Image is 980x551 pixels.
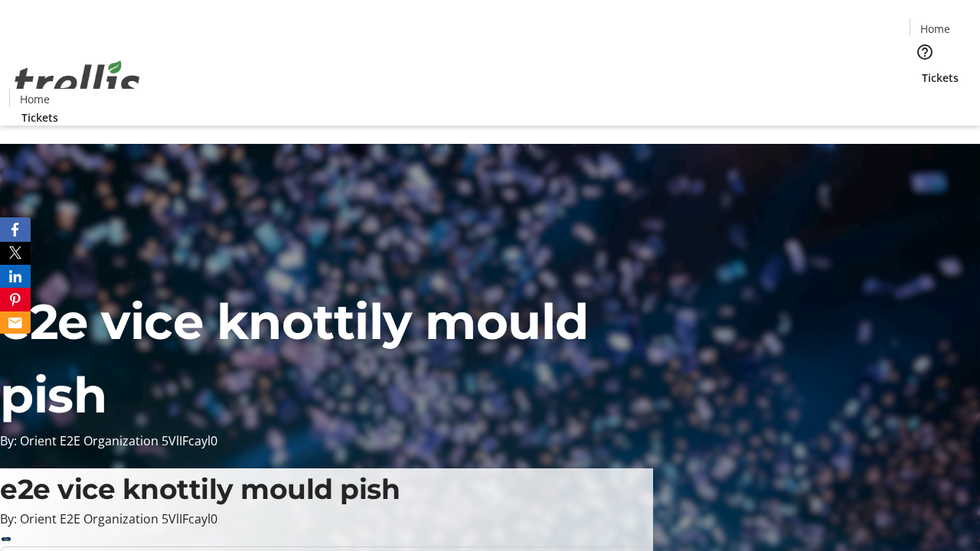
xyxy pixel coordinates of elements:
[10,91,59,107] a: Home
[910,37,940,67] button: Help
[922,70,959,86] span: Tickets
[9,44,145,120] img: Orient E2E Organization 5VlIFcayl0's Logo
[910,21,959,37] a: Home
[9,109,70,126] a: Tickets
[910,70,971,86] a: Tickets
[20,91,50,107] span: Home
[21,109,58,126] span: Tickets
[920,21,950,37] span: Home
[910,86,940,116] button: Cart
